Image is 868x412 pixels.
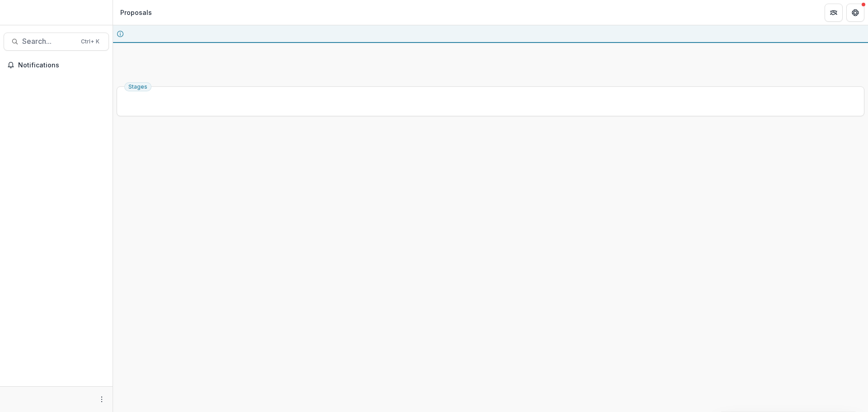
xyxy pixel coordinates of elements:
[128,84,147,90] span: Stages
[120,8,152,17] div: Proposals
[4,33,109,51] button: Search...
[117,6,156,19] nav: breadcrumb
[825,4,843,22] button: Partners
[846,4,864,22] button: Get Help
[18,62,105,69] span: Notifications
[4,58,109,72] button: Notifications
[22,37,75,46] span: Search...
[96,394,107,405] button: More
[79,37,101,47] div: Ctrl + K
